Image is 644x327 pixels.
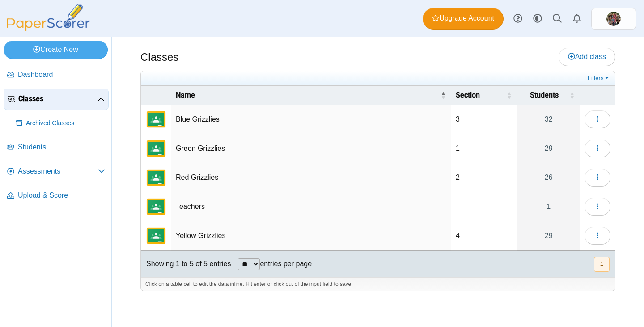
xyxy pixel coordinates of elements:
a: Upgrade Account [423,8,504,30]
a: 1 [517,192,580,221]
a: 32 [517,105,580,134]
div: Showing 1 to 5 of 5 entries [141,251,231,277]
a: PaperScorer [4,25,93,32]
span: Upgrade Account [432,13,494,23]
span: Students [530,91,559,99]
span: Section : Activate to sort [506,86,512,105]
span: Archived Classes [26,119,105,128]
img: ps.ZGjZAUrt273eHv6v [606,12,621,26]
td: Green Grizzlies [171,134,451,163]
span: Assessments [18,166,98,176]
a: 26 [517,163,580,192]
span: Section [456,91,480,99]
img: External class connected through Google Classroom [145,167,167,188]
td: Yellow Grizzlies [171,221,451,251]
img: PaperScorer [4,4,93,31]
span: Dashboard [18,70,105,80]
a: Classes [4,89,109,110]
span: Name [176,91,195,99]
td: Blue Grizzlies [171,105,451,134]
span: Add class [568,53,606,60]
nav: pagination [593,257,610,272]
a: Assessments [4,161,109,183]
td: Red Grizzlies [171,163,451,192]
img: External class connected through Google Classroom [145,138,167,159]
a: Students [4,137,109,158]
img: External class connected through Google Classroom [145,225,167,246]
a: Archived Classes [13,113,109,134]
a: Filters [585,74,613,83]
span: Name : Activate to invert sorting [441,86,446,105]
a: 29 [517,221,580,250]
a: Add class [559,48,615,66]
label: entries per page [260,260,312,268]
img: External class connected through Google Classroom [145,109,167,130]
img: External class connected through Google Classroom [145,196,167,217]
a: ps.ZGjZAUrt273eHv6v [591,8,636,30]
span: Classes [18,94,97,104]
button: 1 [594,257,610,272]
span: Students [18,142,105,152]
h1: Classes [140,50,178,65]
span: Kerry Swicegood [606,12,621,26]
span: Upload & Score [18,191,105,200]
a: Alerts [567,9,587,29]
a: 29 [517,134,580,163]
a: Dashboard [4,64,109,86]
a: Create New [4,41,108,59]
span: Students : Activate to sort [569,86,575,105]
td: 1 [451,134,517,163]
td: 4 [451,221,517,251]
td: Teachers [171,192,451,221]
td: 3 [451,105,517,134]
div: Click on a table cell to edit the data inline. Hit enter or click out of the input field to save. [141,277,615,291]
a: Upload & Score [4,185,109,207]
td: 2 [451,163,517,192]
